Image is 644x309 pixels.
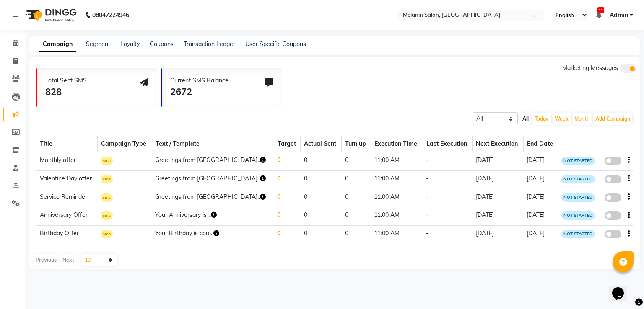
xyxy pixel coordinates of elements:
td: Birthday Offer [36,226,98,244]
label: false [605,175,621,183]
div: 828 [45,85,87,99]
td: Greetings from [GEOGRAPHIC_DATA].. [152,189,274,207]
td: Valentine Day offer [36,170,98,189]
a: 11 [596,11,601,19]
span: Marketing Messages [562,64,618,72]
th: Target [274,136,300,152]
td: Monthly offer [36,152,98,170]
th: Turn up [342,136,371,152]
td: 11:00 AM [371,170,423,189]
td: - [423,152,473,170]
td: Your Birthday is com.. [152,226,274,244]
img: logo [21,3,79,27]
span: 11 [597,7,604,13]
td: Service Reminder [36,189,98,207]
button: Today [532,113,551,125]
td: 0 [342,189,371,207]
td: [DATE] [473,152,524,170]
th: Text / Template [152,136,274,152]
td: 0 [274,189,300,207]
span: sms [101,211,113,220]
td: 0 [342,152,371,170]
iframe: chat widget [609,276,636,301]
td: 0 [301,170,342,189]
span: Admin [610,11,628,20]
td: Anniversary Offer [36,207,98,226]
a: Campaign [39,37,76,52]
td: 0 [301,152,342,170]
a: Coupons [150,40,174,48]
th: Last Execution [423,136,473,152]
a: User Specific Coupons [245,40,306,48]
td: [DATE] [473,226,524,244]
td: [DATE] [523,207,558,226]
a: Transaction Ledger [184,40,235,48]
td: - [423,189,473,207]
th: End Date [523,136,558,152]
span: NOT STARTED [561,230,595,238]
label: false [605,157,621,165]
td: Your Anniversary is .. [152,207,274,226]
span: NOT STARTED [561,193,595,202]
td: 0 [274,207,300,226]
td: - [423,207,473,226]
td: [DATE] [473,189,524,207]
span: NOT STARTED [561,157,595,165]
td: - [423,170,473,189]
td: Greetings from [GEOGRAPHIC_DATA].. [152,170,274,189]
label: false [605,230,621,238]
td: [DATE] [473,207,524,226]
td: [DATE] [523,189,558,207]
button: All [520,113,531,125]
td: - [423,226,473,244]
td: 0 [301,226,342,244]
td: 0 [342,170,371,189]
td: [DATE] [523,170,558,189]
label: false [605,193,621,202]
td: [DATE] [523,152,558,170]
th: Actual Sent [301,136,342,152]
span: NOT STARTED [561,211,595,220]
td: [DATE] [473,170,524,189]
td: 11:00 AM [371,152,423,170]
td: 0 [274,226,300,244]
b: 08047224946 [92,3,129,27]
a: Loyalty [120,40,140,48]
td: 0 [342,226,371,244]
button: Week [553,113,571,125]
td: 11:00 AM [371,189,423,207]
span: sms [101,175,113,183]
td: [DATE] [523,226,558,244]
button: Month [572,113,592,125]
td: 0 [274,152,300,170]
a: Segment [86,40,110,48]
div: 2672 [170,85,229,99]
span: sms [101,230,113,238]
label: false [605,211,621,220]
td: 11:00 AM [371,207,423,226]
td: 0 [342,207,371,226]
span: sms [101,157,113,165]
div: Total Sent SMS [45,76,87,85]
td: 0 [274,170,300,189]
th: Title [36,136,98,152]
td: 11:00 AM [371,226,423,244]
td: 0 [301,207,342,226]
td: Greetings from [GEOGRAPHIC_DATA].. [152,152,274,170]
div: Current SMS Balance [170,76,229,85]
button: Add Campaign [593,113,632,125]
th: Execution Time [371,136,423,152]
td: 0 [301,189,342,207]
span: NOT STARTED [561,175,595,183]
th: Next Execution [473,136,524,152]
th: Campaign Type [97,136,152,152]
span: sms [101,193,113,202]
